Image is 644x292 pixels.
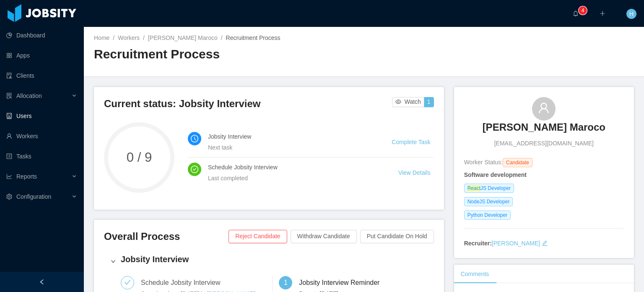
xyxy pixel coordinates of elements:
button: 1 [424,97,434,107]
a: Complete Task [392,139,430,145]
div: Last completed [208,174,378,183]
button: Put Candidate On Hold [360,230,434,243]
i: icon: line-chart [6,174,12,179]
i: icon: check [124,279,131,286]
h2: Recruitment Process [94,46,364,63]
p: 4 [582,6,584,15]
i: icon: check-circle [191,166,198,173]
span: Python Developer [464,210,511,220]
div: Jobsity Interview Reminder [299,276,386,289]
span: / [113,34,114,41]
div: icon: rightJobsity Interview [104,248,434,274]
a: icon: robotUsers [6,108,77,124]
div: Comments [454,265,496,284]
span: Recruitment Process [226,34,280,41]
i: icon: edit [542,240,548,246]
span: / [143,34,145,41]
i: icon: solution [6,93,12,99]
span: Configuration [16,193,51,200]
h3: [PERSON_NAME] Maroco [483,121,605,134]
a: [PERSON_NAME] Maroco [148,34,218,41]
span: 1 [284,279,288,286]
i: icon: clock-circle [191,135,198,142]
a: icon: profileTasks [6,148,77,165]
a: icon: auditClients [6,67,77,84]
div: Schedule Jobsity Interview [141,276,227,289]
h3: Overall Process [104,230,229,243]
a: Home [94,34,109,41]
span: Allocation [16,92,42,99]
span: Worker Status: [464,159,503,166]
a: View Details [398,169,431,176]
ah_el_jm_1757639839554: React [467,185,480,191]
a: [PERSON_NAME] [492,240,540,247]
button: Reject Candidate [229,230,287,243]
i: icon: right [111,259,116,264]
strong: Recruiter: [464,240,492,247]
h4: Schedule Jobsity Interview [208,163,378,172]
span: H [629,9,634,19]
span: Reports [16,173,37,180]
button: Withdraw Candidate [291,230,357,243]
i: icon: setting [6,194,12,200]
span: 0 / 9 [104,151,174,164]
h4: Jobsity Interview [121,253,427,265]
a: icon: userWorkers [6,128,77,145]
span: NodeJS Developer [464,197,513,206]
h3: Current status: Jobsity Interview [104,97,392,110]
a: [PERSON_NAME] Maroco [483,121,605,139]
i: icon: user [538,102,550,114]
a: icon: pie-chartDashboard [6,27,77,44]
span: [EMAIL_ADDRESS][DOMAIN_NAME] [494,139,594,148]
strong: Software development [464,171,527,178]
i: icon: bell [573,11,579,16]
div: Next task [208,143,371,152]
span: JS Developer [464,184,514,193]
i: icon: plus [600,11,605,16]
span: / [221,34,223,41]
a: icon: appstoreApps [6,47,77,64]
button: icon: eyeWatch [392,97,424,107]
span: Candidate [503,158,532,167]
a: Workers [118,34,140,41]
h4: Jobsity Interview [208,132,371,141]
sup: 4 [579,6,587,15]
